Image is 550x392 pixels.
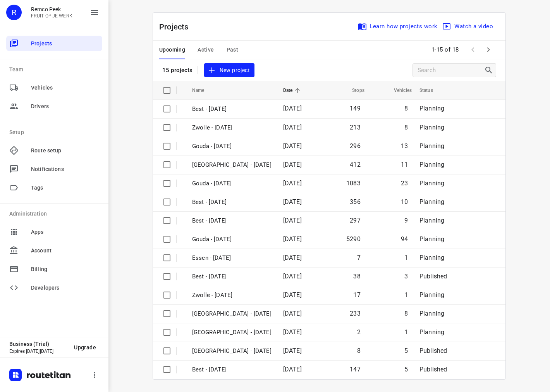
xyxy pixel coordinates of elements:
[192,347,272,356] p: Gemeente Rotterdam - Thursday
[481,42,496,57] span: Next Page
[192,216,272,225] p: Best - Tuesday
[418,64,484,76] input: Search projects
[31,228,99,236] span: Apps
[419,124,444,131] span: Planning
[401,161,408,168] span: 11
[31,6,72,12] p: Remco Peek
[357,328,361,336] span: 2
[6,161,102,177] div: Notifications
[6,80,102,95] div: Vehicles
[209,66,250,75] span: New project
[9,349,68,354] p: Expires [DATE][DATE]
[159,45,185,55] span: Upcoming
[192,142,272,151] p: Gouda - Friday
[68,340,102,354] button: Upgrade
[353,291,360,299] span: 17
[283,310,302,317] span: [DATE]
[283,86,303,95] span: Date
[192,86,215,95] span: Name
[357,347,361,354] span: 8
[31,40,99,48] span: Projects
[6,261,102,277] div: Billing
[159,21,195,33] p: Projects
[6,143,102,158] div: Route setup
[9,66,102,74] p: Team
[428,41,462,58] span: 1-15 of 18
[162,67,193,74] p: 15 projects
[283,235,302,243] span: [DATE]
[9,210,102,218] p: Administration
[192,105,272,114] p: Best - [DATE]
[31,165,99,173] span: Notifications
[283,347,302,354] span: [DATE]
[419,273,447,280] span: Published
[419,180,444,187] span: Planning
[419,328,444,336] span: Planning
[283,142,302,150] span: [DATE]
[404,366,408,373] span: 5
[342,86,364,95] span: Stops
[283,180,302,187] span: [DATE]
[283,198,302,205] span: [DATE]
[419,291,444,299] span: Planning
[350,217,361,224] span: 297
[192,161,272,169] p: Zwolle - Thursday
[6,98,102,114] div: Drivers
[204,63,254,78] button: New project
[192,179,272,188] p: Gouda - Thursday
[419,142,444,150] span: Planning
[419,254,444,261] span: Planning
[283,291,302,299] span: [DATE]
[283,105,302,112] span: [DATE]
[419,217,444,224] span: Planning
[419,366,447,373] span: Published
[283,217,302,224] span: [DATE]
[350,161,361,168] span: 412
[192,328,272,337] p: Antwerpen - Thursday
[419,86,443,95] span: Status
[31,284,99,292] span: Developers
[192,291,272,300] p: Zwolle - Friday
[353,273,360,280] span: 38
[6,5,22,20] div: R
[6,280,102,295] div: Developers
[401,235,408,243] span: 94
[31,247,99,255] span: Account
[9,128,102,136] p: Setup
[283,254,302,261] span: [DATE]
[350,142,361,150] span: 296
[350,310,361,317] span: 233
[404,124,408,131] span: 8
[283,328,302,336] span: [DATE]
[350,198,361,205] span: 356
[346,235,361,243] span: 5290
[419,235,444,243] span: Planning
[465,42,481,57] span: Previous Page
[346,180,361,187] span: 1083
[283,273,302,280] span: [DATE]
[350,124,361,131] span: 213
[9,341,68,347] p: Business (Trial)
[31,102,99,111] span: Drivers
[283,161,302,168] span: [DATE]
[192,365,272,374] p: Best - Thursday
[283,366,302,373] span: [DATE]
[31,184,99,192] span: Tags
[192,309,272,318] p: Zwolle - Thursday
[192,198,272,207] p: Best - Thursday
[31,13,72,19] p: FRUIT OP JE WERK
[31,147,99,155] span: Route setup
[484,66,496,75] div: Search
[401,142,408,150] span: 13
[31,265,99,273] span: Billing
[350,105,361,112] span: 149
[419,310,444,317] span: Planning
[350,366,361,373] span: 147
[192,254,272,262] p: Essen - Friday
[404,328,408,336] span: 1
[6,36,102,51] div: Projects
[192,235,272,244] p: Gouda - Monday
[6,243,102,258] div: Account
[227,45,239,55] span: Past
[404,347,408,354] span: 5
